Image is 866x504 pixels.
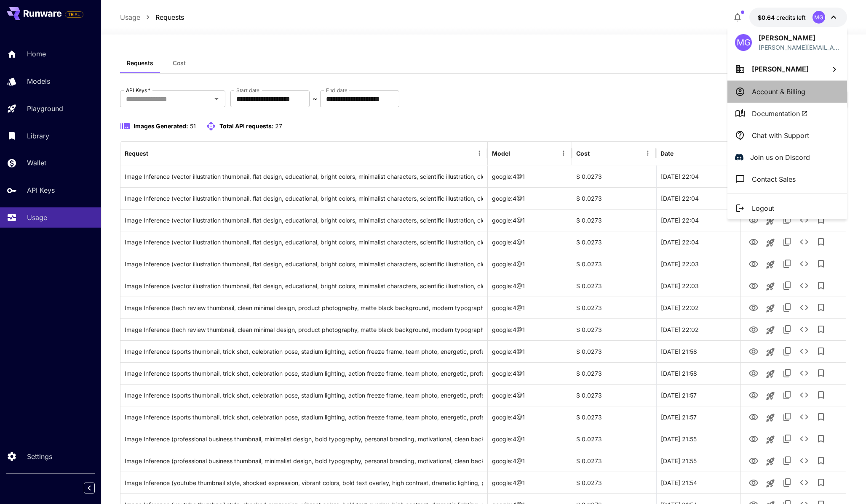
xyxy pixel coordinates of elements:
p: Logout [752,203,774,213]
p: [PERSON_NAME][EMAIL_ADDRESS][PERSON_NAME][DOMAIN_NAME] [759,43,839,52]
span: Documentation [752,109,808,119]
p: Chat with Support [752,130,809,141]
div: MG [735,34,752,51]
p: Contact Sales [752,174,796,184]
span: [PERSON_NAME] [752,65,809,73]
div: michael@gill.works [759,43,839,52]
button: [PERSON_NAME] [727,58,847,80]
p: Account & Billing [752,87,805,97]
p: [PERSON_NAME] [759,33,839,43]
p: Join us on Discord [750,152,810,162]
